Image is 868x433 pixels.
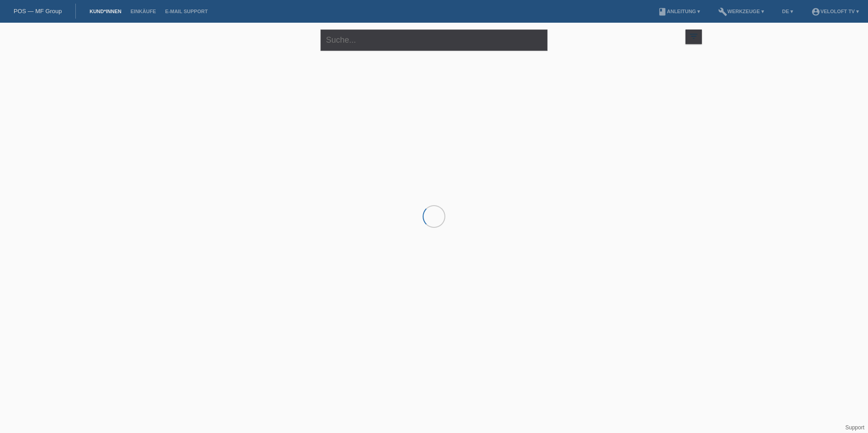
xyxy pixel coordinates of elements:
[658,7,667,16] i: book
[85,9,126,14] a: Kund*innen
[161,9,212,14] a: E-Mail Support
[714,9,769,14] a: buildWerkzeuge ▾
[778,9,798,14] a: DE ▾
[811,7,820,16] i: account_circle
[689,31,699,41] i: filter_list
[845,424,864,431] a: Support
[321,30,547,51] input: Suche...
[718,7,727,16] i: build
[126,9,160,14] a: Einkäufe
[14,8,62,15] a: POS — MF Group
[653,9,705,14] a: bookAnleitung ▾
[807,9,863,14] a: account_circleVeloLoft TV ▾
